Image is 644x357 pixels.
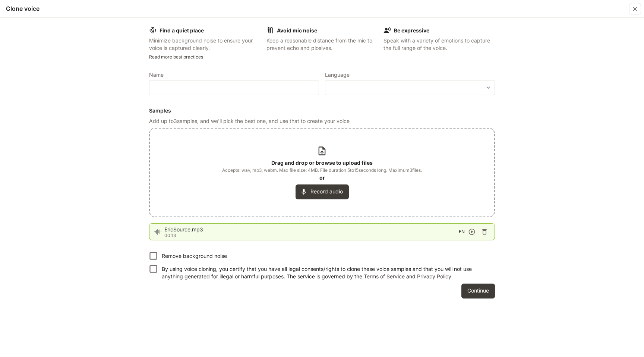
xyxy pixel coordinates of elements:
[459,228,465,236] span: EN
[383,37,495,52] p: Speak with a variety of emotions to capture the full range of the voice.
[319,174,325,181] b: or
[164,233,459,238] p: 00:13
[149,37,261,52] p: Minimize background noise to ensure your voice is captured clearly.
[160,27,204,34] b: Find a quiet place
[325,72,350,78] p: Language
[394,27,429,34] b: Be expressive
[364,273,405,279] a: Terms of Service
[162,252,227,260] p: Remove background noise
[6,4,40,13] h5: Clone voice
[149,107,495,114] h6: Samples
[266,37,378,52] p: Keep a reasonable distance from the mic to prevent echo and plosives.
[271,159,373,166] b: Drag and drop or browse to upload files
[417,273,451,279] a: Privacy Policy
[296,184,349,199] button: Record audio
[461,284,495,298] button: Continue
[164,226,459,233] span: EricSource.mp3
[222,167,422,174] span: Accepts: wav, mp3, webm. Max file size: 4MB. File duration 5 to 15 seconds long. Maximum 3 files.
[149,117,495,125] p: Add up to 3 samples, and we'll pick the best one, and use that to create your voice
[149,54,203,60] a: Read more best practices
[277,27,317,34] b: Avoid mic noise
[325,84,495,91] div: ​
[162,265,489,280] p: By using voice cloning, you certify that you have all legal consents/rights to clone these voice ...
[149,72,164,78] p: Name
